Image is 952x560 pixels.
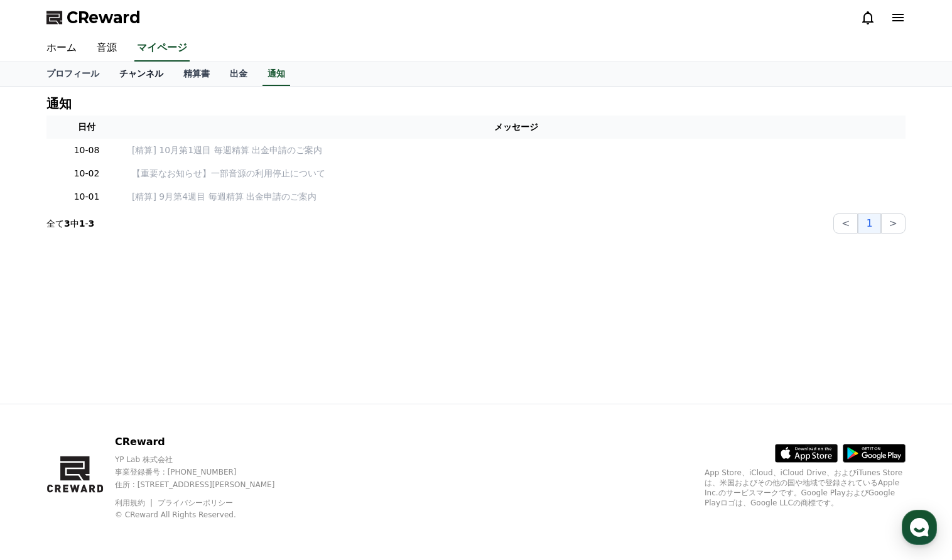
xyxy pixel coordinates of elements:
span: Settings [186,417,217,427]
span: Messages [104,417,141,428]
a: CReward [46,8,141,28]
p: 10-08 [51,144,122,157]
strong: 1 [79,218,85,229]
p: 10-02 [51,167,122,180]
th: メッセージ [127,116,906,139]
a: Home [4,398,83,429]
span: CReward [67,8,141,28]
span: Home [32,417,54,427]
a: プライバシーポリシー [158,498,233,507]
a: Settings [162,398,241,429]
a: [精算] 9月第4週目 毎週精算 出金申請のご案内 [132,190,901,203]
p: CReward [115,434,296,450]
button: < [833,213,858,234]
a: 出金 [220,62,257,86]
button: > [881,213,906,234]
button: 1 [858,213,880,234]
a: 通知 [262,62,290,86]
a: マイページ [134,35,190,62]
p: 全て 中 - [46,217,94,230]
a: 利用規約 [115,498,154,507]
a: Messages [83,398,162,429]
p: 住所 : [STREET_ADDRESS][PERSON_NAME] [115,480,296,490]
p: App Store、iCloud、iCloud Drive、およびiTunes Storeは、米国およびその他の国や地域で登録されているApple Inc.のサービスマークです。Google P... [705,468,906,508]
p: 10-01 [51,190,122,203]
a: 音源 [87,35,127,62]
p: YP Lab 株式会社 [115,455,296,465]
a: ホーム [36,35,87,62]
a: 精算書 [173,62,220,86]
a: チャンネル [109,62,173,86]
a: 【重要なお知らせ】一部音源の利用停止について [132,167,901,180]
p: 事業登録番号 : [PHONE_NUMBER] [115,467,296,477]
a: [精算] 10月第1週目 毎週精算 出金申請のご案内 [132,144,901,157]
th: 日付 [46,116,127,139]
p: © CReward All Rights Reserved. [115,510,296,520]
strong: 3 [64,218,70,229]
h4: 通知 [46,97,72,110]
a: プロフィール [36,62,109,86]
strong: 3 [89,218,95,229]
